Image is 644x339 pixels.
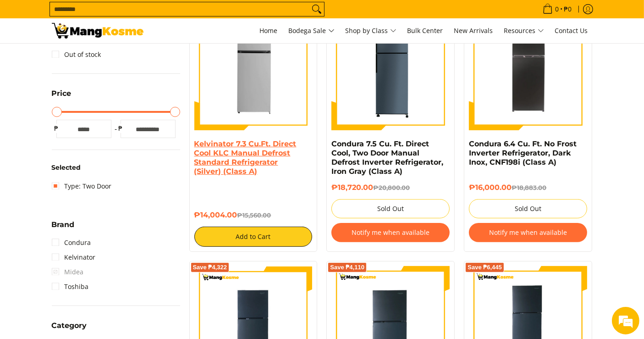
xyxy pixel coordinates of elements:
img: Bodega Sale Refrigerator l Mang Kosme: Home Appliances Warehouse Sale Two Door [52,23,143,39]
span: Home [260,26,278,35]
a: Out of stock [52,47,101,62]
a: Kelvinator [52,250,96,265]
summary: Open [52,90,72,104]
button: Search [309,2,324,16]
button: Notify me when available [331,223,450,242]
nav: Main Menu [153,18,593,43]
del: ₱15,560.00 [237,211,271,219]
button: Notify me when available [469,223,587,242]
span: ₱ [116,124,125,133]
span: • [540,4,575,14]
a: Resources [500,18,549,43]
a: Condura 7.5 Cu. Ft. Direct Cool, Two Door Manual Defrost Inverter Refrigerator, Iron Gray (Class A) [331,139,443,176]
del: ₱20,800.00 [373,184,410,191]
a: Shop by Class [341,18,401,43]
span: Save ₱4,322 [193,265,227,270]
span: Shop by Class [346,25,396,37]
h6: ₱14,004.00 [194,211,313,220]
button: Add to Cart [194,227,313,247]
span: Save ₱6,445 [468,265,502,270]
span: Save ₱4,110 [330,265,364,270]
a: Contact Us [550,18,593,43]
a: Type: Two Door [52,179,112,194]
img: Kelvinator 7.3 Cu.Ft. Direct Cool KLC Manual Defrost Standard Refrigerator (Silver) (Class A) [194,12,313,130]
span: Price [52,90,72,97]
img: Condura 6.4 Cu. Ft. No Frost Inverter Refrigerator, Dark Inox, CNF198i (Class A) [469,12,587,130]
h6: Selected [52,164,180,172]
summary: Open [52,221,75,235]
del: ₱18,883.00 [512,184,546,191]
span: Bulk Center [407,26,443,35]
span: Midea [52,265,84,279]
span: Bodega Sale [289,25,335,37]
a: Bulk Center [403,18,448,43]
a: Condura [52,235,91,250]
span: ₱ [52,124,61,133]
a: Home [255,18,282,43]
span: Category [52,322,87,329]
a: Bodega Sale [284,18,339,43]
img: condura-direct-cool-7.5-cubic-feet-2-door-manual-defrost-inverter-ref-iron-gray-full-view-mang-kosme [331,12,450,130]
span: Brand [52,221,75,228]
a: New Arrivals [450,18,498,43]
span: New Arrivals [454,26,493,35]
h6: ₱16,000.00 [469,183,587,192]
a: Toshiba [52,279,89,294]
h6: ₱18,720.00 [331,183,450,192]
span: Resources [504,25,544,37]
span: Contact Us [555,26,588,35]
span: ₱0 [563,6,573,12]
summary: Open [52,322,87,336]
button: Sold Out [331,199,450,218]
a: Condura 6.4 Cu. Ft. No Frost Inverter Refrigerator, Dark Inox, CNF198i (Class A) [469,139,577,167]
a: Kelvinator 7.3 Cu.Ft. Direct Cool KLC Manual Defrost Standard Refrigerator (Silver) (Class A) [194,139,297,176]
button: Sold Out [469,199,587,218]
span: 0 [554,6,561,12]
